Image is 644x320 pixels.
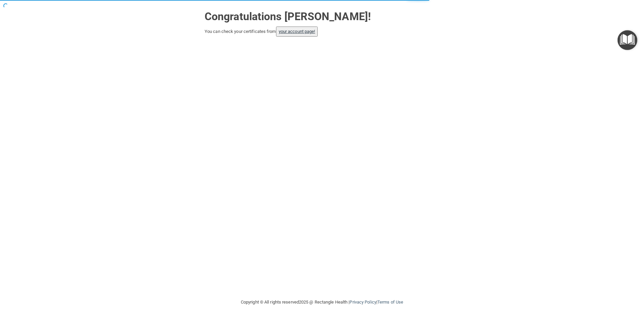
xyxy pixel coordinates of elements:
[350,300,376,305] a: Privacy Policy
[618,30,637,50] button: Open Resource Center
[205,10,371,23] strong: Congratulations [PERSON_NAME]!
[205,27,439,37] div: You can check your certificates from
[279,29,315,34] a: your account page!
[200,291,444,313] div: Copyright © All rights reserved 2025 @ Rectangle Health | |
[276,27,318,37] button: your account page!
[377,300,403,305] a: Terms of Use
